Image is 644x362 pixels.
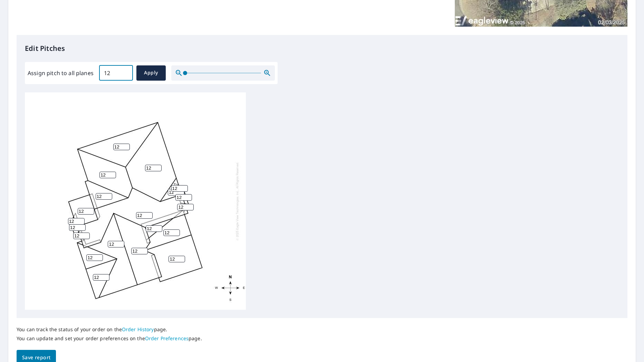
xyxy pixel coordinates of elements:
[145,335,189,342] a: Order Preferences
[17,326,202,333] p: You can track the status of your order on the page.
[136,65,166,81] button: Apply
[25,43,619,54] p: Edit Pitches
[142,69,160,77] span: Apply
[122,326,154,333] a: Order History
[99,63,133,83] input: 00.0
[28,69,94,77] label: Assign pitch to all planes
[22,353,50,362] span: Save report
[17,335,202,342] p: You can update and set your order preferences on the page.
